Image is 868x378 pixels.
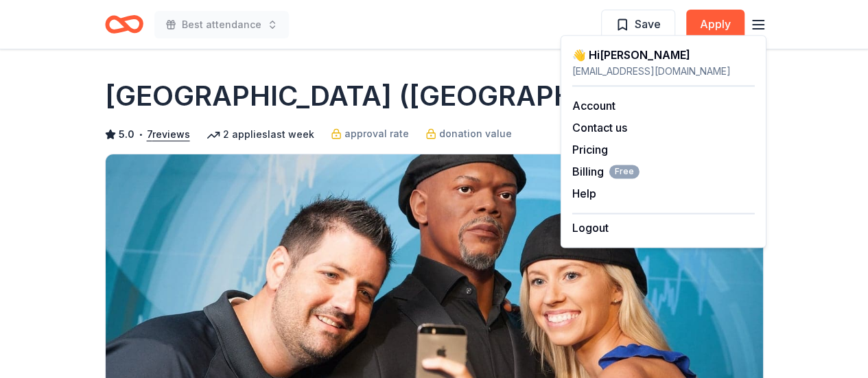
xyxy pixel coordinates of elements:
[105,77,706,115] h1: [GEOGRAPHIC_DATA] ([GEOGRAPHIC_DATA])
[572,99,615,113] a: Account
[147,126,190,143] button: 7reviews
[572,119,627,136] button: Contact us
[138,129,143,140] span: •
[182,16,261,33] span: Best attendance
[331,126,409,142] a: approval rate
[686,10,744,40] button: Apply
[344,126,409,142] span: approval rate
[105,8,143,40] a: Home
[119,126,134,143] span: 5.0
[635,15,661,33] span: Save
[572,143,608,156] a: Pricing
[572,220,609,236] button: Logout
[154,11,289,38] button: Best attendance
[572,163,640,180] span: Billing
[207,126,314,143] div: 2 applies last week
[572,47,755,63] div: 👋 Hi [PERSON_NAME]
[572,63,755,80] div: [EMAIL_ADDRESS][DOMAIN_NAME]
[609,165,640,178] span: Free
[425,126,512,142] a: donation value
[439,126,512,142] span: donation value
[572,163,640,180] button: BillingFree
[572,185,596,202] button: Help
[601,10,675,40] button: Save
